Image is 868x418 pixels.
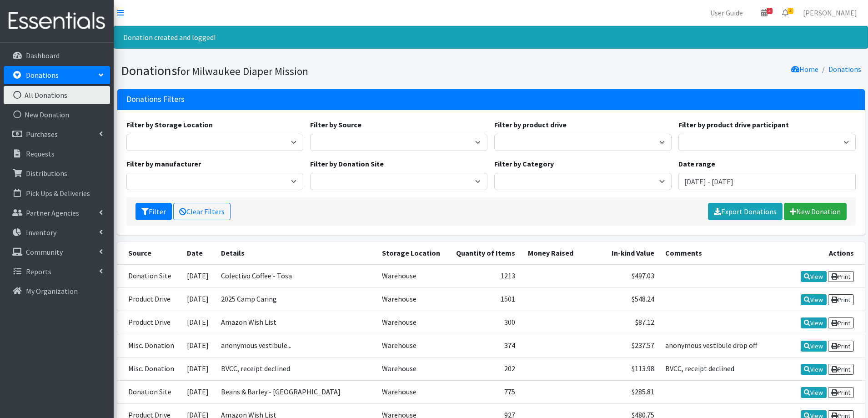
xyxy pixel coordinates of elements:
[4,46,110,65] a: Dashboard
[678,173,856,190] input: January 1, 2011 - December 31, 2011
[4,66,110,84] a: Donations
[310,119,361,130] label: Filter by Source
[117,242,182,264] th: Source
[26,267,51,276] p: Reports
[216,242,376,264] th: Details
[448,358,520,381] td: 202
[579,242,660,264] th: In-kind Value
[775,4,796,22] a: 3
[801,364,827,375] a: View
[703,4,750,22] a: User Guide
[494,119,567,130] label: Filter by product drive
[216,381,376,404] td: Beans & Barley - [GEOGRAPHIC_DATA]
[4,243,110,261] a: Community
[181,334,216,357] td: [DATE]
[4,223,110,242] a: Inventory
[4,6,110,36] img: HumanEssentials
[801,317,827,328] a: View
[376,358,448,381] td: Warehouse
[376,334,448,357] td: Warehouse
[26,247,63,257] p: Community
[376,264,448,288] td: Warehouse
[117,311,182,334] td: Product Drive
[579,311,660,334] td: $87.12
[376,287,448,311] td: Warehouse
[448,381,520,404] td: 775
[4,145,110,163] a: Requests
[579,264,660,288] td: $497.03
[181,287,216,311] td: [DATE]
[828,271,854,282] a: Print
[181,311,216,334] td: [DATE]
[579,358,660,381] td: $113.98
[801,271,827,282] a: View
[678,158,715,169] label: Date range
[376,242,448,264] th: Storage Location
[181,264,216,288] td: [DATE]
[448,287,520,311] td: 1501
[828,65,861,74] a: Donations
[126,95,185,104] h3: Donations Filters
[801,341,827,352] a: View
[26,130,58,139] p: Purchases
[121,63,488,79] h1: Donations
[754,4,775,22] a: 2
[177,65,308,78] small: for Milwaukee Diaper Mission
[4,164,110,182] a: Distributions
[310,158,384,169] label: Filter by Donation Site
[216,311,376,334] td: Amazon Wish List
[828,341,854,352] a: Print
[448,334,520,357] td: 374
[117,334,182,357] td: Misc. Donation
[678,119,789,130] label: Filter by product drive participant
[788,8,793,14] span: 3
[4,125,110,143] a: Purchases
[4,184,110,202] a: Pick Ups & Deliveries
[448,311,520,334] td: 300
[4,204,110,222] a: Partner Agencies
[660,334,793,357] td: anonymous vestibule drop off
[801,387,827,398] a: View
[494,158,554,169] label: Filter by Category
[26,71,59,80] p: Donations
[26,189,90,198] p: Pick Ups & Deliveries
[791,65,818,74] a: Home
[26,169,67,178] p: Distributions
[117,287,182,311] td: Product Drive
[828,387,854,398] a: Print
[801,294,827,305] a: View
[793,242,864,264] th: Actions
[376,311,448,334] td: Warehouse
[117,381,182,404] td: Donation Site
[579,334,660,357] td: $237.57
[828,294,854,305] a: Print
[117,358,182,381] td: Misc. Donation
[216,264,376,288] td: Colectivo Coffee - Tosa
[4,86,110,104] a: All Donations
[4,262,110,281] a: Reports
[448,264,520,288] td: 1213
[26,228,56,237] p: Inventory
[376,381,448,404] td: Warehouse
[216,358,376,381] td: BVCC, receipt declined
[521,242,579,264] th: Money Raised
[216,287,376,311] td: 2025 Camp Caring
[117,264,182,288] td: Donation Site
[126,158,201,169] label: Filter by manufacturer
[767,8,773,14] span: 2
[126,119,213,130] label: Filter by Storage Location
[181,358,216,381] td: [DATE]
[181,242,216,264] th: Date
[784,203,847,220] a: New Donation
[135,203,172,220] button: Filter
[173,203,231,220] a: Clear Filters
[796,4,864,22] a: [PERSON_NAME]
[579,381,660,404] td: $285.81
[828,364,854,375] a: Print
[828,317,854,328] a: Print
[26,51,60,60] p: Dashboard
[708,203,783,220] a: Export Donations
[26,287,78,296] p: My Organization
[448,242,520,264] th: Quantity of Items
[660,242,793,264] th: Comments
